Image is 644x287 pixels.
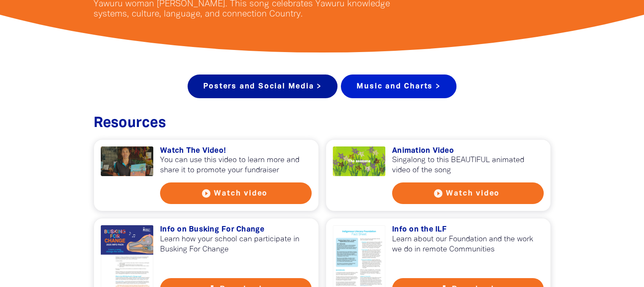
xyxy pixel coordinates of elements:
h3: Info on the ILF [392,225,544,235]
a: Posters and Social Media > [188,75,337,98]
h3: Info on Busking For Change [160,225,312,235]
button: play_circle_filled Watch video [392,182,544,204]
span: Resources [94,117,166,130]
h3: Watch The Video! [160,146,312,156]
button: play_circle_filled Watch video [160,182,312,204]
i: play_circle_filled [201,188,211,199]
i: play_circle_filled [433,188,443,199]
a: Music and Charts > [341,75,456,98]
h3: Animation Video [392,146,544,156]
